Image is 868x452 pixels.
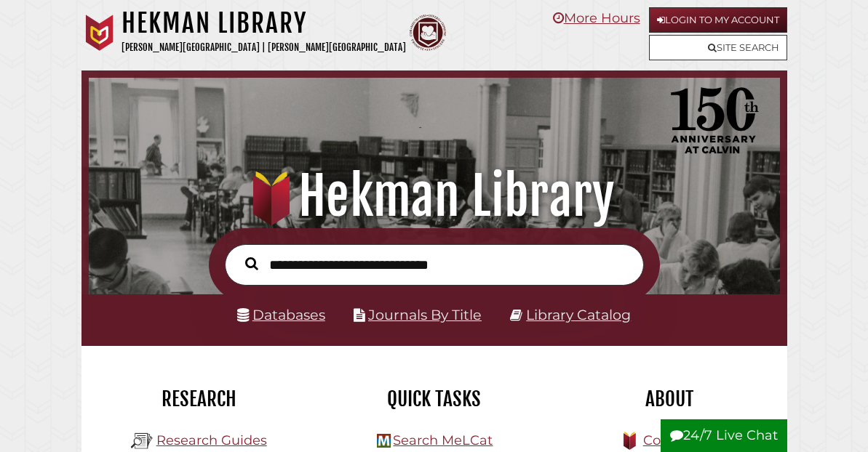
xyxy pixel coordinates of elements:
a: Research Guides [156,432,267,448]
h1: Hekman Library [101,164,766,228]
img: Calvin University [81,15,118,51]
img: Hekman Library Logo [131,430,153,452]
h1: Hekman Library [122,7,406,39]
h2: Quick Tasks [327,387,541,411]
a: Site Search [649,35,787,60]
a: Library Catalog [526,307,631,323]
a: Search MeLCat [393,432,493,448]
img: Hekman Library Logo [377,434,391,448]
a: Login to My Account [649,7,787,33]
a: More Hours [553,10,640,26]
img: Calvin Theological Seminary [410,15,446,51]
button: Search [238,254,266,273]
a: Databases [237,307,325,323]
h2: Research [92,387,306,411]
p: [PERSON_NAME][GEOGRAPHIC_DATA] | [PERSON_NAME][GEOGRAPHIC_DATA] [122,39,406,56]
h2: About [562,387,776,411]
i: Search [245,257,258,270]
a: Contact Us [643,432,715,448]
a: Journals By Title [368,307,482,323]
